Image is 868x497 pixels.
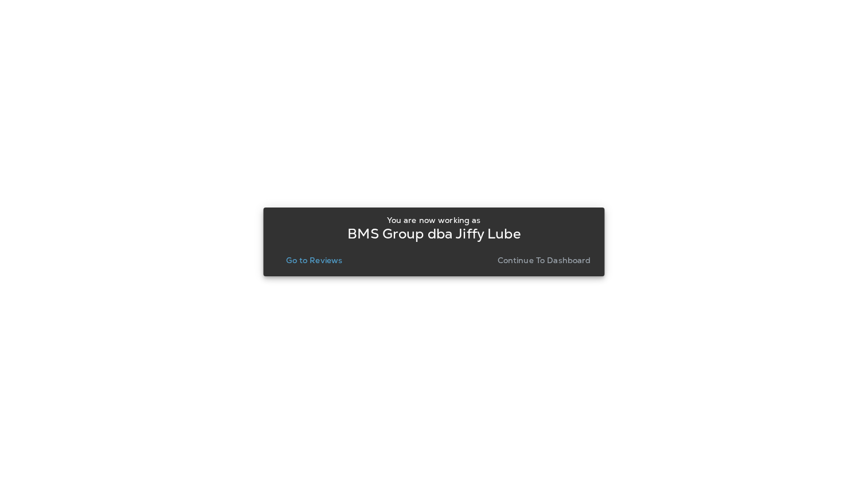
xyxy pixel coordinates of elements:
p: You are now working as [387,216,480,225]
button: Continue to Dashboard [493,252,596,268]
p: BMS Group dba Jiffy Lube [347,229,520,238]
button: Go to Reviews [281,252,347,268]
p: Go to Reviews [286,256,342,265]
p: Continue to Dashboard [498,256,591,265]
